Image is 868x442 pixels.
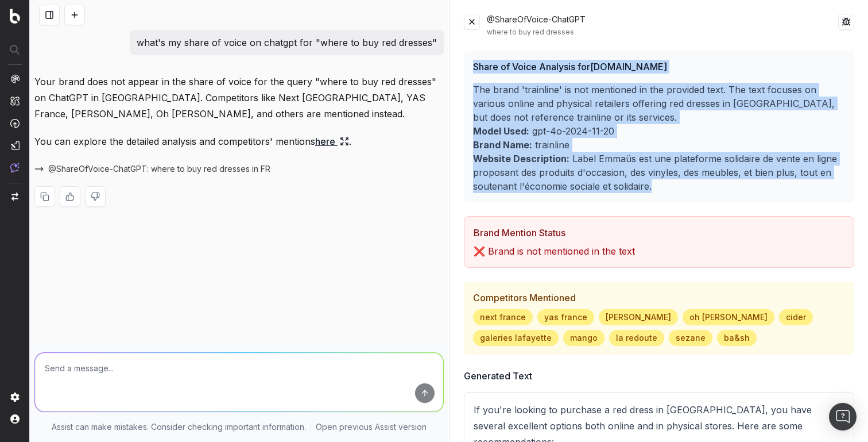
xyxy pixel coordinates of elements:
[473,309,533,325] span: next france
[537,309,594,325] span: yas france
[10,96,20,106] img: Intelligence
[315,133,349,149] a: here
[717,330,757,346] span: ba&sh
[829,403,857,431] div: Open Intercom Messenger
[473,124,846,138] p: gpt-4o-2024-11-20
[473,138,846,152] p: trainline
[10,141,20,150] img: Studio
[34,163,284,175] button: @ShareOfVoice-ChatGPT: where to buy red dresses in FR
[48,163,270,175] span: @ShareOfVoice-ChatGPT: where to buy red dresses in FR
[473,153,569,164] b: Website Description:
[473,291,846,305] h3: Competitors Mentioned
[487,14,839,37] div: @ShareOfVoice-ChatGPT
[10,9,20,24] img: Botify logo
[316,421,427,433] a: Open previous Assist version
[683,309,774,325] span: oh [PERSON_NAME]
[473,60,667,74] span: Share of Voice Analysis for [DOMAIN_NAME]
[563,330,604,346] span: mango
[473,83,846,124] p: The brand 'trainline' is not mentioned in the provided text. The text focuses on various online a...
[473,139,532,151] b: Brand Name:
[473,330,559,346] span: galeries lafayette
[10,118,20,128] img: Activation
[599,309,678,325] span: [PERSON_NAME]
[487,28,839,37] div: where to buy red dresses
[609,330,664,346] span: la redoute
[473,125,529,137] b: Model Used:
[11,193,18,201] img: Switch project
[10,393,20,402] img: Setting
[474,244,845,258] p: ❌ Brand is not mentioned in the text
[10,74,20,83] img: Analytics
[779,309,813,325] span: cider
[464,369,855,383] h3: Generated Text
[10,414,20,424] img: My account
[34,74,444,122] p: Your brand does not appear in the share of voice for the query "where to buy red dresses" on Chat...
[52,421,306,433] p: Assist can make mistakes. Consider checking important information.
[10,163,20,172] img: Assist
[669,330,712,346] span: sezane
[34,133,444,149] p: You can explore the detailed analysis and competitors' mentions .
[474,226,845,240] h3: Brand Mention Status
[137,34,437,51] p: what's my share of voice on chatgpt for "where to buy red dresses"
[473,152,846,193] p: Label Emmaüs est une plateforme solidaire de vente en ligne proposant des produits d'occasion, de...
